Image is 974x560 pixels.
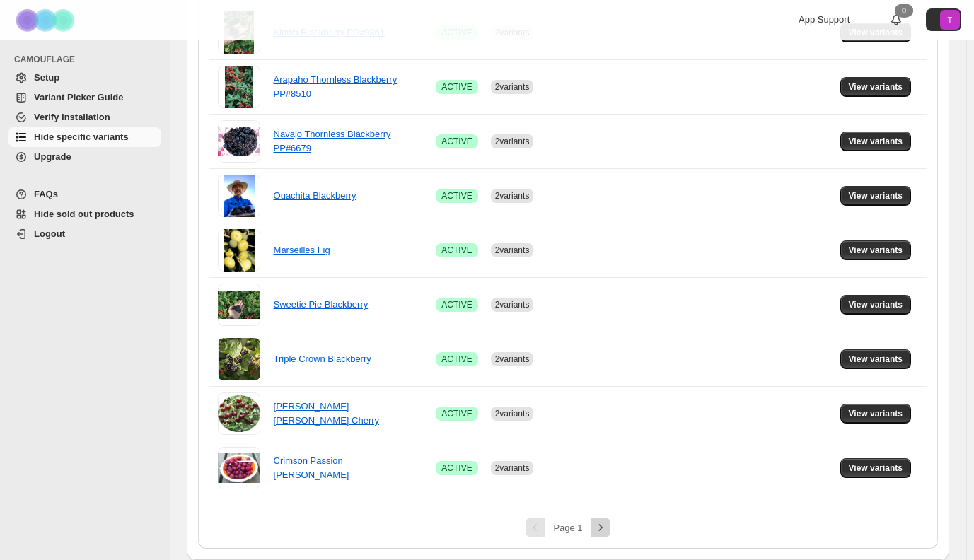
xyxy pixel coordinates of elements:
[34,228,65,239] span: Logout
[895,4,913,18] div: 0
[495,463,530,473] span: 2 variants
[274,129,391,153] a: Navajo Thornless Blackberry PP#6679
[441,81,472,93] span: ACTIVE
[8,127,161,147] a: Hide specific variants
[840,77,912,97] button: View variants
[34,189,58,199] span: FAQs
[8,68,161,88] a: Setup
[840,240,912,260] button: View variants
[274,401,380,426] a: [PERSON_NAME] [PERSON_NAME] Cherry
[591,518,610,537] button: Next
[8,204,161,224] a: Hide sold out products
[926,8,961,31] button: Avatar with initials T
[14,54,163,65] span: CAMOUFLAGE
[495,82,530,92] span: 2 variants
[209,518,927,537] nav: Pagination
[219,338,260,380] img: Triple Crown Blackberry
[948,16,953,24] text: T
[849,245,903,256] span: View variants
[849,354,903,365] span: View variants
[441,136,472,147] span: ACTIVE
[8,88,161,107] a: Variant Picker Guide
[274,299,369,310] a: Sweetie Pie Blackberry
[799,14,850,25] span: App Support
[849,462,903,474] span: View variants
[553,523,582,533] span: Page 1
[441,354,472,365] span: ACTIVE
[849,81,903,93] span: View variants
[441,462,472,474] span: ACTIVE
[8,147,161,167] a: Upgrade
[495,354,530,364] span: 2 variants
[495,191,530,201] span: 2 variants
[849,408,903,419] span: View variants
[34,132,129,142] span: Hide specific variants
[849,190,903,202] span: View variants
[840,458,912,478] button: View variants
[34,72,59,83] span: Setup
[274,245,330,255] a: Marseilles Fig
[840,186,912,206] button: View variants
[840,404,912,424] button: View variants
[11,1,82,40] img: Camouflage
[940,10,960,30] span: Avatar with initials T
[840,295,912,315] button: View variants
[840,132,912,151] button: View variants
[849,299,903,310] span: View variants
[34,112,110,122] span: Verify Installation
[274,455,349,480] a: Crimson Passion [PERSON_NAME]
[274,354,371,364] a: Triple Crown Blackberry
[495,409,530,419] span: 2 variants
[441,299,472,310] span: ACTIVE
[34,92,123,103] span: Variant Picker Guide
[8,185,161,204] a: FAQs
[274,190,356,201] a: Ouachita Blackberry
[840,349,912,369] button: View variants
[8,224,161,244] a: Logout
[441,190,472,202] span: ACTIVE
[441,408,472,419] span: ACTIVE
[274,74,398,99] a: Arapaho Thornless Blackberry PP#8510
[495,136,530,146] span: 2 variants
[495,300,530,310] span: 2 variants
[441,245,472,256] span: ACTIVE
[849,136,903,147] span: View variants
[8,107,161,127] a: Verify Installation
[495,245,530,255] span: 2 variants
[889,13,903,27] a: 0
[34,151,71,162] span: Upgrade
[34,209,134,219] span: Hide sold out products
